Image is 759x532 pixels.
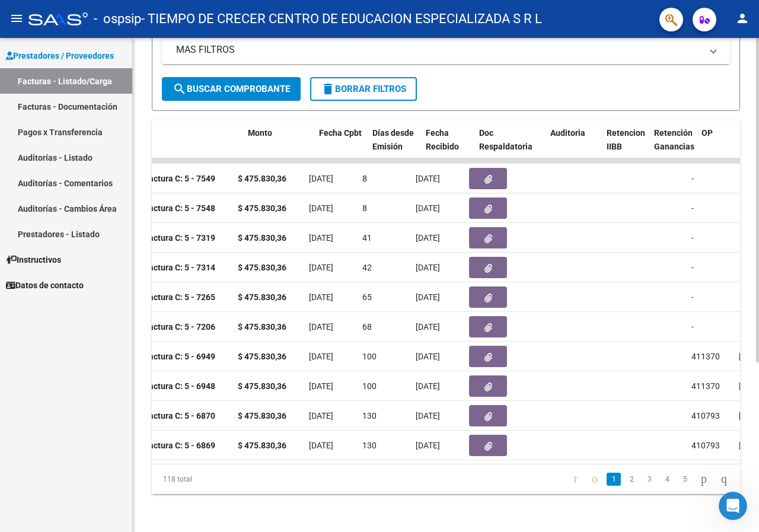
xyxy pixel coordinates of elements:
[362,203,367,213] span: 8
[309,263,333,272] span: [DATE]
[173,82,187,96] mat-icon: search
[362,263,372,272] span: 42
[144,352,215,361] strong: Factura C: 5 - 6949
[568,473,583,486] a: go to first page
[546,120,602,173] datatable-header-cell: Auditoria
[362,322,372,332] span: 68
[416,322,440,332] span: [DATE]
[144,174,215,183] strong: Factura C: 5 - 7549
[319,128,362,138] span: Fecha Cpbt
[426,128,459,151] span: Fecha Recibido
[238,263,286,272] strong: $ 475.830,36
[678,473,692,486] a: 5
[691,174,694,183] span: -
[421,120,474,173] datatable-header-cell: Fecha Recibido
[691,441,720,450] span: 410793
[176,43,701,56] mat-panel-title: MAS FILTROS
[362,174,367,183] span: 8
[238,292,286,302] strong: $ 475.830,36
[362,233,372,243] span: 41
[416,381,440,391] span: [DATE]
[152,464,267,494] div: 118 total
[238,233,286,243] strong: $ 475.830,36
[362,411,377,420] span: 130
[321,84,406,94] span: Borrar Filtros
[144,203,215,213] strong: Factura C: 5 - 7548
[372,128,414,151] span: Días desde Emisión
[238,203,286,213] strong: $ 475.830,36
[309,174,333,183] span: [DATE]
[309,381,333,391] span: [DATE]
[624,473,639,486] a: 2
[416,203,440,213] span: [DATE]
[696,473,712,486] a: go to next page
[6,253,61,266] span: Instructivos
[144,381,215,391] strong: Factura C: 5 - 6948
[314,120,368,173] datatable-header-cell: Fecha Cpbt
[660,473,674,486] a: 4
[658,469,676,489] li: page 4
[248,128,272,138] span: Monto
[416,292,440,302] span: [DATE]
[309,233,333,243] span: [DATE]
[144,322,215,332] strong: Factura C: 5 - 7206
[716,473,732,486] a: go to last page
[474,120,546,173] datatable-header-cell: Doc Respaldatoria
[368,120,421,173] datatable-header-cell: Días desde Emisión
[640,469,658,489] li: page 3
[479,128,532,151] span: Doc Respaldatoria
[144,441,215,450] strong: Factura C: 5 - 6869
[238,174,286,183] strong: $ 475.830,36
[691,292,694,302] span: -
[238,441,286,450] strong: $ 475.830,36
[550,128,585,138] span: Auditoria
[607,128,645,151] span: Retencion IIBB
[309,322,333,332] span: [DATE]
[416,174,440,183] span: [DATE]
[243,120,314,173] datatable-header-cell: Monto
[238,322,286,332] strong: $ 475.830,36
[162,77,301,101] button: Buscar Comprobante
[238,352,286,361] strong: $ 475.830,36
[238,411,286,420] strong: $ 475.830,36
[691,322,694,332] span: -
[362,381,377,391] span: 100
[144,411,215,420] strong: Factura C: 5 - 6870
[362,441,377,450] span: 130
[416,411,440,420] span: [DATE]
[310,77,417,101] button: Borrar Filtros
[416,441,440,450] span: [DATE]
[238,381,286,391] strong: $ 475.830,36
[642,473,656,486] a: 3
[144,263,215,272] strong: Factura C: 5 - 7314
[119,120,243,173] datatable-header-cell: CPBT
[309,441,333,450] span: [DATE]
[362,292,372,302] span: 65
[144,233,215,243] strong: Factura C: 5 - 7319
[9,11,24,26] mat-icon: menu
[6,49,114,62] span: Prestadores / Proveedores
[605,469,623,489] li: page 1
[416,263,440,272] span: [DATE]
[602,120,649,173] datatable-header-cell: Retencion IIBB
[719,492,747,520] iframe: Intercom live chat
[144,292,215,302] strong: Factura C: 5 - 7265
[416,352,440,361] span: [DATE]
[94,6,141,32] span: - ospsip
[691,203,694,213] span: -
[623,469,640,489] li: page 2
[654,128,694,151] span: Retención Ganancias
[173,84,290,94] span: Buscar Comprobante
[6,279,84,292] span: Datos de contacto
[416,233,440,243] span: [DATE]
[309,411,333,420] span: [DATE]
[162,36,730,64] mat-expansion-panel-header: MAS FILTROS
[691,263,694,272] span: -
[141,6,542,32] span: - TIEMPO DE CRECER CENTRO DE EDUCACION ESPECIALIZADA S R L
[691,381,720,391] span: 411370
[321,82,335,96] mat-icon: delete
[309,352,333,361] span: [DATE]
[607,473,621,486] a: 1
[586,473,603,486] a: go to previous page
[697,120,744,173] datatable-header-cell: OP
